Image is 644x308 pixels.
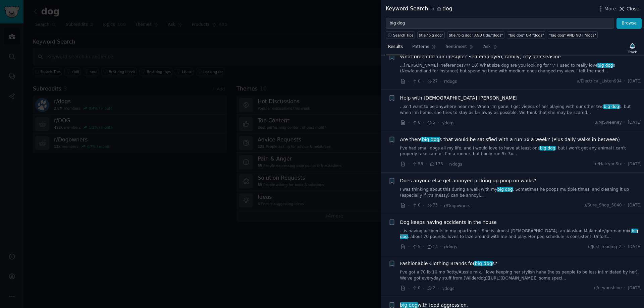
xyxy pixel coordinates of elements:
span: · [624,285,626,291]
a: Does anyone else get annoyed picking up poop on walks? [400,177,536,184]
span: Search Tips [393,33,414,38]
span: · [438,119,439,126]
span: 173 [429,161,443,167]
span: [DATE] [628,285,642,291]
button: Browse [616,18,642,29]
a: Sentiment [443,42,476,55]
span: Are there s that would be satisfied with a run 3x a week? (Plus daily walks in between) [400,136,620,143]
span: [DATE] [628,161,642,167]
span: 2 [427,285,435,291]
a: title:"big dog" AND title:"dogs" [447,31,504,39]
span: 0 [412,78,420,84]
span: r/Dogowners [444,203,470,208]
a: What breed for our lifestyle? Self employed, family, city and seaside [400,53,561,60]
span: More [604,5,616,12]
span: u/Sure_Shop_5040 [584,202,622,208]
span: · [624,78,626,84]
span: Sentiment [446,44,467,50]
span: Ask [483,44,491,50]
span: · [624,244,626,250]
a: ...is having accidents in my apartment. She is almost [DEMOGRAPHIC_DATA], an Alaskan Malamute/ger... [400,228,642,240]
span: big dog [421,137,440,142]
span: · [408,285,410,292]
a: Results [386,42,405,55]
span: · [423,119,424,126]
span: [DATE] [628,202,642,208]
span: big dog [497,187,513,192]
a: "big dog" AND NOT "dogs" [548,31,598,39]
a: Are therebig dogs that would be satisfied with a run 3x a week? (Plus daily walks in between) [400,136,620,143]
span: r/dogs [441,286,454,291]
span: 0 [412,285,420,291]
div: "big dog" AND NOT "dogs" [549,33,596,38]
span: Patterns [412,44,429,50]
span: · [438,285,439,292]
span: big dog [597,63,613,68]
span: · [440,243,441,250]
button: Track [626,41,639,55]
span: 27 [427,78,438,84]
span: · [408,243,410,250]
span: · [408,161,410,168]
span: 73 [427,202,438,208]
a: I've got a 70 lb 10 mo Rotty/Aussie mix. I love keeping her stylish haha (helps people to be less... [400,269,642,281]
a: Ask [481,42,500,55]
span: 5 [412,244,420,250]
button: Search Tips [386,31,415,39]
a: Patterns [410,42,438,55]
a: Dog keeps having accidents in the house [400,219,497,226]
div: Track [628,50,637,54]
span: Close [627,5,639,12]
span: big dog [399,302,418,308]
div: "big dog" OR "dogs" [508,33,544,38]
input: Try a keyword related to your business [386,18,614,29]
span: u/Electrical_Listen994 [577,78,622,84]
a: I was thinking about this during a walk with mybig dog. Sometimes he poops multiple times, and cl... [400,187,642,198]
span: · [423,285,424,292]
span: · [408,119,410,126]
a: Fashionable Clothing Brands forbig dogs? [400,260,497,267]
span: · [426,161,427,168]
span: 8 [412,120,420,126]
span: in [430,6,434,12]
span: [DATE] [628,244,642,250]
span: u/Just_reading_2 [588,244,622,250]
div: title:"big dog" AND title:"dogs" [449,33,503,38]
div: title:"big dog" [419,33,443,38]
span: · [624,161,626,167]
span: u/MJSweeney [594,120,622,126]
a: I've had small dogs all my life, and I would love to have at least onebig dog, but I won't get an... [400,145,642,157]
a: ...[PERSON_NAME] Preferences\*\* 10) What size dog are you looking for? \* I used to really loveb... [400,63,642,74]
span: big dog [539,146,556,150]
a: title:"big dog" [417,31,445,39]
button: More [597,5,616,12]
span: · [445,161,447,168]
span: u/HalcyonSix [595,161,622,167]
span: [DATE] [628,120,642,126]
span: Results [388,44,403,50]
div: Keyword Search dog [386,5,452,13]
span: · [440,202,441,209]
span: Fashionable Clothing Brands for s? [400,260,497,267]
button: Close [618,5,639,12]
span: · [408,78,410,85]
span: 0 [412,202,420,208]
span: · [423,78,424,85]
span: r/dogs [444,245,457,249]
span: r/dogs [444,79,457,84]
a: "big dog" OR "dogs" [507,31,545,39]
span: u/c_wunshine [594,285,622,291]
span: · [408,202,410,209]
span: · [624,202,626,208]
span: big dog [474,261,493,266]
a: ...sn't want to be anywhere near me. When I'm gone, I get videos of her playing with our other tw... [400,104,642,116]
span: r/dogs [441,121,454,125]
span: [DATE] [628,78,642,84]
span: · [440,78,441,85]
a: Help with [DEMOGRAPHIC_DATA] [PERSON_NAME] [400,95,518,102]
span: · [624,120,626,126]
